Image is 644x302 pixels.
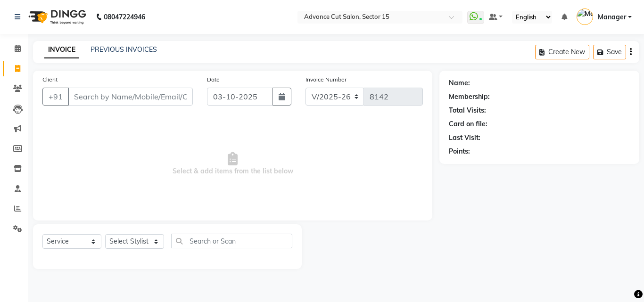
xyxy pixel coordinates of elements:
div: Points: [449,147,470,156]
b: 08047224946 [104,4,145,30]
img: logo [24,4,89,30]
label: Client [42,75,58,84]
button: +91 [42,88,69,106]
button: Create New [535,45,589,59]
a: INVOICE [44,41,79,58]
div: Total Visits: [449,106,486,115]
img: Manager [577,8,593,25]
input: Search by Name/Mobile/Email/Code [68,88,193,106]
label: Date [207,75,220,84]
input: Search or Scan [171,234,292,248]
div: Name: [449,78,470,88]
div: Card on file: [449,119,487,129]
label: Invoice Number [305,75,347,84]
a: PREVIOUS INVOICES [91,45,157,54]
button: Save [593,45,626,59]
div: Last Visit: [449,133,480,143]
span: Manager [598,12,626,22]
div: Membership: [449,92,490,102]
span: Select & add items from the list below [42,117,423,211]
